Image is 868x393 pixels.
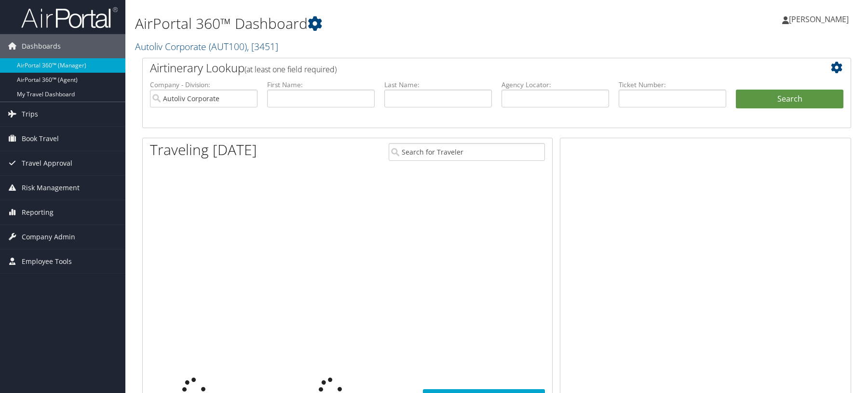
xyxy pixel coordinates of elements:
[22,225,75,249] span: Company Admin
[736,90,843,109] button: Search
[619,80,726,90] label: Ticket Number:
[150,60,785,76] h2: Airtinerary Lookup
[150,140,257,160] h1: Traveling [DATE]
[247,40,278,53] span: , [ 3451 ]
[135,40,278,53] a: Autoliv Corporate
[22,176,80,200] span: Risk Management
[22,102,38,126] span: Trips
[22,151,72,175] span: Travel Approval
[22,200,54,224] span: Reporting
[135,13,617,34] h1: AirPortal 360™ Dashboard
[389,143,545,161] input: Search for Traveler
[22,249,72,274] span: Employee Tools
[21,6,118,29] img: airportal-logo.png
[150,80,258,90] label: Company - Division:
[782,5,858,34] a: [PERSON_NAME]
[267,80,375,90] label: First Name:
[244,64,337,75] span: (at least one field required)
[209,40,247,53] span: ( AUT100 )
[22,34,61,58] span: Dashboards
[502,80,609,90] label: Agency Locator:
[789,14,849,25] span: [PERSON_NAME]
[22,127,59,151] span: Book Travel
[384,80,492,90] label: Last Name:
